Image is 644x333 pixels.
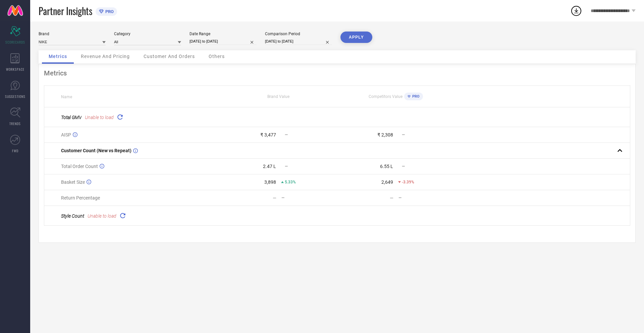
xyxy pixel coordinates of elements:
span: Customer Count (New vs Repeat) [61,148,131,153]
div: Date Range [190,32,257,36]
div: — [281,196,337,200]
span: Competitors Value [369,94,402,99]
span: — [402,132,405,137]
span: Brand Value [267,94,289,99]
div: Reload "Style Count " [118,211,127,220]
span: Unable to load [85,115,114,120]
span: Metrics [49,54,67,59]
span: Style Count [61,213,84,219]
span: PRO [104,9,114,14]
span: SUGGESTIONS [5,94,25,99]
span: WORKSPACE [6,67,24,72]
div: Reload "Total GMV" [115,112,125,122]
span: SCORECARDS [5,40,25,45]
span: 5.33% [285,180,296,184]
span: Unable to load [88,213,116,219]
div: Brand [39,32,106,36]
span: FWD [12,148,18,153]
span: — [402,164,405,169]
span: Others [209,54,225,59]
div: ₹ 2,308 [377,132,393,137]
div: — [273,195,276,201]
span: Customer And Orders [144,54,195,59]
span: Partner Insights [39,4,92,18]
div: Open download list [570,5,582,17]
span: Total GMV [61,115,82,120]
input: Select date range [190,38,257,45]
span: Return Percentage [61,195,100,201]
span: Revenue And Pricing [81,54,130,59]
span: — [285,132,288,137]
div: Metrics [44,69,630,77]
input: Select comparison period [265,38,332,45]
span: -3.39% [402,180,414,184]
div: Comparison Period [265,32,332,36]
button: APPLY [340,32,372,43]
span: Name [61,95,72,99]
div: 6.55 L [380,164,393,169]
div: — [390,195,393,201]
div: ₹ 3,477 [260,132,276,137]
div: 2,649 [381,179,393,185]
span: Total Order Count [61,164,98,169]
div: 3,898 [264,179,276,185]
span: PRO [411,94,420,99]
span: TRENDS [9,121,21,126]
div: Category [114,32,181,36]
span: Basket Size [61,179,85,185]
span: AISP [61,132,71,137]
span: — [285,164,288,169]
div: — [398,196,454,200]
div: 2.47 L [263,164,276,169]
